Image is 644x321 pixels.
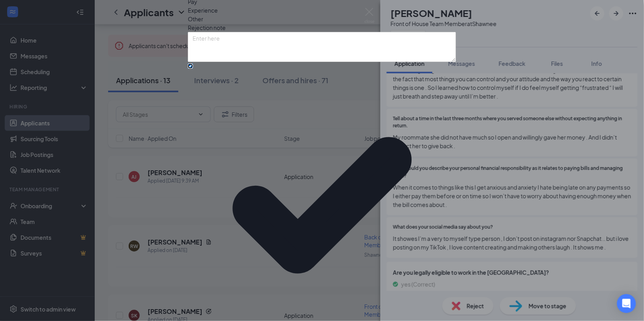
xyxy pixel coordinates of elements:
span: Experience [188,6,218,15]
input: Send rejection message [188,63,193,69]
div: Open Intercom Messenger [617,294,636,313]
span: Rejection note [188,24,226,31]
span: Other [188,15,203,23]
